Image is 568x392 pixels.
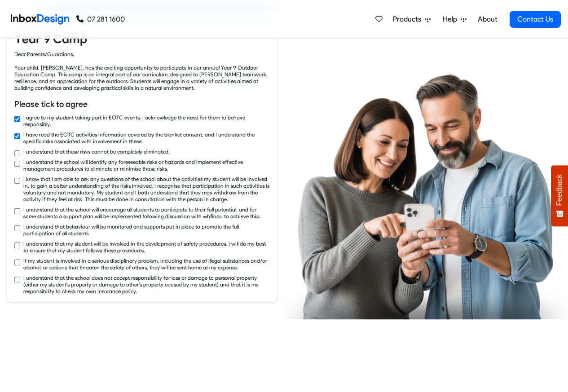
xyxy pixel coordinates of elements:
[475,10,500,28] a: About
[393,14,425,25] span: Products
[14,51,270,91] div: Dear Parents/Guardians, Your child, [PERSON_NAME], has the exciting opportunity to participate in...
[23,223,270,237] label: I understand that behaviour will be monitored and supports put in place to promote the full parti...
[443,14,461,25] span: Help
[14,98,270,110] h6: Please tick to agree
[510,11,561,28] a: Contact Us
[14,31,270,47] h4: Year 9 Camp
[23,114,270,128] label: I agree to my student taking part in EOTC events. I acknowledge the need for them to behave respo...
[439,10,470,28] a: Help
[389,10,434,28] a: Products
[23,274,270,295] label: I understand that the school does not accept responsibility for loss or damage to personal proper...
[23,148,170,155] label: I understand that these risks cannot be completely eliminated.
[23,206,270,220] label: I understand that the school will encourage all students to participate to their full potential, ...
[23,131,270,145] label: I have read the EOTC activities information covered by the blanket consent, and I understand the ...
[551,165,568,226] button: Feedback - Show survey
[23,159,270,172] label: I understand the school will identify any foreseeable risks or hazards and implement effective ma...
[23,257,270,271] label: If my student is involved in a serious disciplinary problem, including the use of illegal substan...
[23,240,270,254] label: I understand that my student will be involved in the development of safety procedures. I will do ...
[23,176,270,203] label: I know that I am able to ask any questions of the school about the activities my student will be ...
[76,14,125,25] a: 07 281 1600
[555,174,564,206] span: Feedback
